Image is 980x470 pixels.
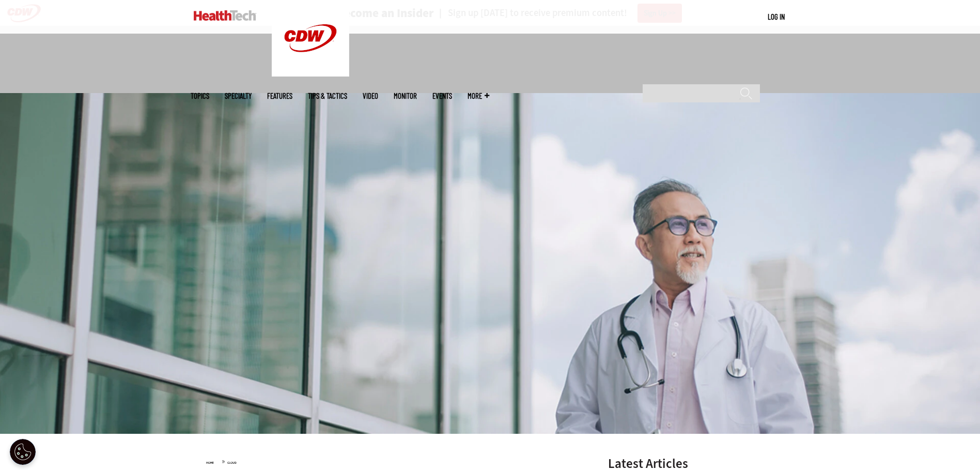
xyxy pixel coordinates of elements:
[768,11,785,22] div: User menu
[468,92,489,100] span: More
[225,92,252,100] span: Specialty
[194,10,256,21] img: Home
[432,92,452,100] a: Events
[10,439,36,465] button: Open Preferences
[10,439,36,465] div: Cookie Settings
[768,12,785,21] a: Log in
[308,92,347,100] a: Tips & Tactics
[363,92,378,100] a: Video
[267,92,292,100] a: Features
[272,68,349,79] a: CDW
[191,92,209,100] span: Topics
[394,92,417,100] a: MonITor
